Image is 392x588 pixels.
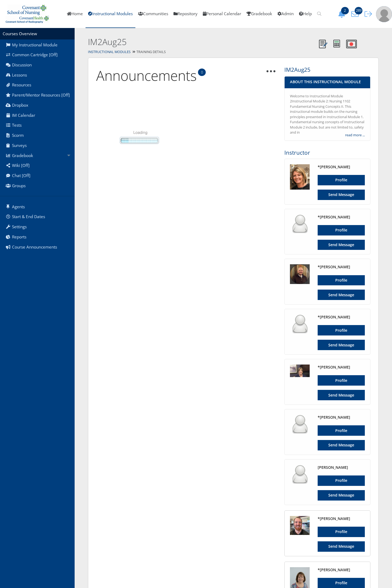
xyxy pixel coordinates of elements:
h3: Instructor [284,149,370,157]
img: Notes [319,40,328,48]
img: page_loader.gif [96,98,181,180]
h4: *[PERSON_NAME] [318,415,365,420]
h4: *[PERSON_NAME] [318,264,365,270]
h4: *[PERSON_NAME] [318,314,365,320]
button: 2 [336,10,349,18]
img: Calculator [333,40,340,47]
h4: [PERSON_NAME] [318,465,365,470]
h4: *[PERSON_NAME] [318,516,365,521]
img: user_64.png [290,314,310,334]
h2: IM2Aug25 [88,36,316,48]
h4: About This Instructional Module [290,79,365,85]
h4: *[PERSON_NAME] [318,164,365,170]
h3: IM2Aug25 [284,66,370,74]
img: user_64.png [290,415,310,434]
span: 0 [198,69,206,76]
a: Profile [318,325,365,335]
h4: *[PERSON_NAME] [318,567,365,573]
a: Send Message [318,541,365,552]
a: 2 [336,11,349,17]
a: Profile [318,475,365,486]
a: Send Message [318,390,365,400]
a: Profile [318,527,365,537]
button: 289 [349,10,363,18]
a: Instructional Modules [88,50,131,54]
img: user_64.png [290,214,310,234]
h4: *[PERSON_NAME] [318,365,365,370]
a: Send Message [318,440,365,450]
a: 289 [349,11,363,17]
img: 2940_125_125.jpg [290,516,310,535]
a: Send Message [318,290,365,300]
img: user-profile-default-picture.png [376,6,392,22]
a: Profile [318,225,365,235]
img: 3059_125_125.jpg [290,164,310,190]
div: Training Details [75,48,392,56]
a: Profile [318,375,365,386]
span: 2 [341,7,349,14]
a: Profile [318,275,365,286]
a: Profile [318,175,365,185]
a: Send Message [318,340,365,350]
img: 518_125_125.jpg [290,365,310,377]
a: Courses Overview [3,31,37,37]
a: Send Message [318,240,365,250]
h4: *[PERSON_NAME] [318,214,365,220]
img: Record Video Note [346,40,357,48]
a: read more ... [345,133,365,138]
a: Profile [318,425,365,436]
a: Send Message [318,190,365,200]
div: Welcome to Instructional Module 2Instructional Module 2: Nursing 1102 Fundamental Nursing Concept... [290,94,365,135]
a: Send Message [318,490,365,501]
a: Announcements0 [96,66,197,85]
img: 10000300_125_125.png [290,264,310,284]
img: user_64.png [290,465,310,485]
span: 289 [355,7,362,14]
